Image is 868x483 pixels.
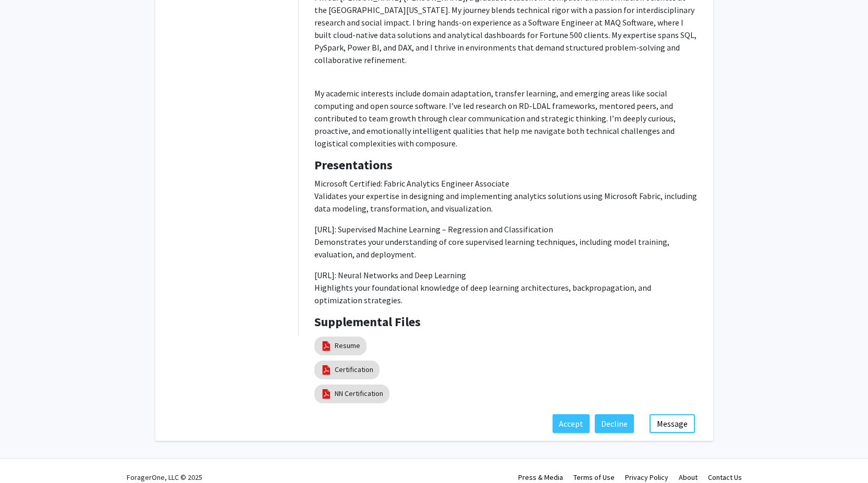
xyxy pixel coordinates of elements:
[708,473,742,482] a: Contact Us
[553,414,590,433] button: Accept
[573,473,615,482] a: Terms of Use
[625,473,668,482] a: Privacy Policy
[321,364,332,376] img: pdf_icon.png
[8,436,44,475] iframe: Chat
[314,191,699,214] span: Validates your expertise in designing and implementing analytics solutions using Microsoft Fabric...
[314,237,671,259] span: Demonstrates your understanding of core supervised learning techniques, including model training,...
[314,270,466,280] span: [URL]: Neural Networks and Deep Learning
[335,364,373,375] a: Certification
[314,224,553,234] span: [URL]: Supervised Machine Learning – Regression and Classification
[321,388,332,400] img: pdf_icon.png
[314,282,653,305] span: Highlights your foundational knowledge of deep learning architectures, backpropagation, and optim...
[314,315,698,330] h4: Supplemental Files
[650,414,695,433] button: Message
[518,473,563,482] a: Press & Media
[321,340,332,352] img: pdf_icon.png
[335,340,360,351] a: Resume
[314,177,698,215] p: Microsoft Certified: Fabric Analytics Engineer Associate
[314,87,698,150] p: My academic interests include domain adaptation, transfer learning, and emerging areas like socia...
[335,388,383,399] a: NN Certification
[679,473,698,482] a: About
[314,157,393,173] b: Presentations
[595,414,634,433] button: Decline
